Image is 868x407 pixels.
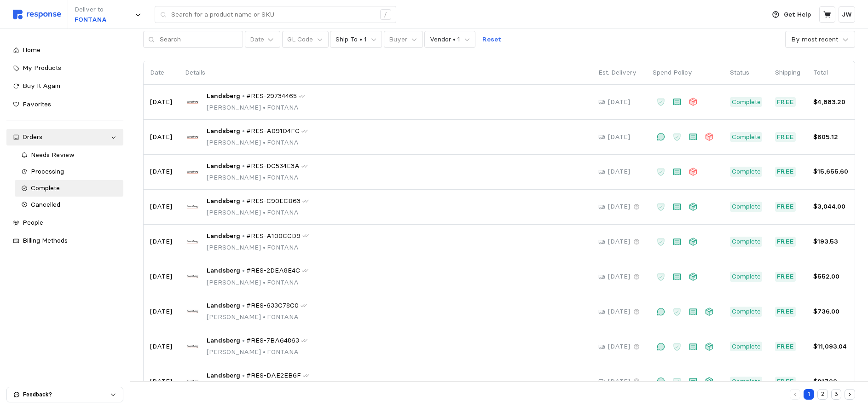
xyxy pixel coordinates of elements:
p: • [242,126,245,136]
p: • [242,266,245,276]
button: GL Code [282,31,329,48]
p: [PERSON_NAME] FONTANA [207,243,309,253]
p: GL Code [287,35,313,45]
span: Landsberg [207,231,240,241]
p: Feedback? [23,390,110,399]
a: Cancelled [15,197,123,213]
div: / [380,9,391,20]
p: • [242,336,245,346]
button: JW [839,6,855,23]
span: #RES-A100CCD9 [246,231,301,241]
img: Landsberg [185,94,200,110]
p: [DATE] [608,272,630,282]
a: Favorites [6,96,123,113]
a: Buy It Again [6,78,123,94]
span: Landsberg [207,336,240,346]
span: • [261,348,267,356]
p: • [242,301,245,311]
div: Date [250,35,264,44]
p: [DATE] [150,342,172,352]
span: Landsberg [207,301,240,311]
span: #RES-DAE2EB6F [246,371,301,381]
img: Landsberg [185,374,200,389]
span: • [261,138,267,146]
span: • [261,103,267,111]
img: Landsberg [185,339,200,354]
p: Free [777,132,794,142]
img: Landsberg [185,129,200,145]
p: Details [185,68,585,78]
span: Billing Methods [23,236,68,244]
p: Free [777,272,794,282]
p: Total [813,68,848,78]
span: • [261,208,267,216]
p: $193.53 [813,237,848,247]
p: [DATE] [150,237,172,247]
span: Needs Review [31,151,75,159]
button: Ship To • 1 [330,31,382,48]
p: $3,044.00 [813,202,848,212]
p: [PERSON_NAME] FONTANA [207,138,308,148]
p: [DATE] [608,132,630,142]
p: Complete [732,167,761,177]
img: Landsberg [185,199,200,214]
p: Deliver to [75,5,107,15]
p: [PERSON_NAME] FONTANA [207,312,307,322]
p: Complete [732,377,761,387]
p: Spend Policy [653,68,717,78]
a: Home [6,42,123,58]
p: Free [777,307,794,317]
button: Vendor • 1 [424,31,475,48]
p: [DATE] [150,307,172,317]
img: svg%3e [13,10,61,19]
span: #RES-DC534E3A [246,161,300,171]
p: [DATE] [150,132,172,142]
a: My Products [6,60,123,76]
span: Landsberg [207,126,240,136]
img: Landsberg [185,304,200,319]
span: My Products [23,64,61,72]
p: • [242,371,245,381]
span: Favorites [23,100,51,108]
span: • [261,173,267,181]
p: $817.20 [813,377,848,387]
span: Landsberg [207,91,240,101]
p: • [242,196,245,206]
p: Status [730,68,762,78]
a: Complete [15,180,123,197]
input: Search [160,31,238,48]
p: $552.00 [813,272,848,282]
p: $15,655.60 [813,167,848,177]
button: 1 [804,389,814,400]
p: [DATE] [608,97,630,107]
p: $605.12 [813,132,848,142]
p: • [242,161,245,171]
p: [DATE] [608,307,630,317]
span: • [261,313,267,321]
p: • [242,91,245,101]
span: #RES-C90ECB63 [246,196,301,206]
span: #RES-7BA64863 [246,336,299,346]
p: Date [150,68,172,78]
p: [DATE] [150,272,172,282]
button: 2 [817,389,828,400]
span: People [23,218,43,227]
p: $4,883.20 [813,97,848,107]
p: FONTANA [75,15,107,25]
p: Complete [732,342,761,352]
p: Free [777,167,794,177]
div: Orders [23,132,107,142]
p: [DATE] [608,237,630,247]
img: Landsberg [185,164,200,180]
span: Landsberg [207,266,240,276]
p: Free [777,97,794,107]
span: Landsberg [207,161,240,171]
p: [PERSON_NAME] FONTANA [207,347,307,357]
button: Get Help [767,6,816,23]
p: Vendor • 1 [430,35,460,45]
span: Complete [31,184,60,192]
button: Reset [477,31,507,48]
p: JW [842,10,852,20]
p: $11,093.04 [813,342,848,352]
a: Processing [15,163,123,180]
